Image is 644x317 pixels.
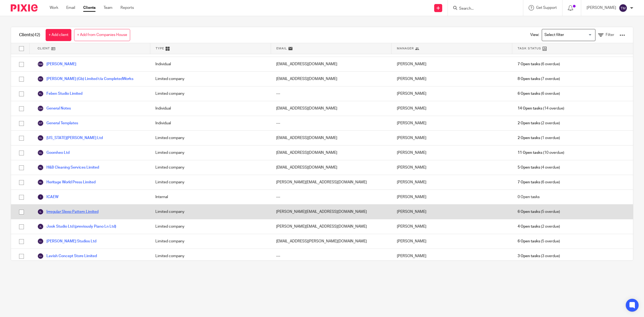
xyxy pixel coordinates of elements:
[11,4,38,12] img: Pixie
[37,150,44,156] img: svg%3E
[518,106,564,111] span: (14 overdue)
[518,91,560,96] span: (6 overdue)
[37,150,69,156] a: Goomheo Ltd
[37,194,58,200] a: ICAEW
[120,5,134,10] a: Reports
[271,86,391,101] div: ---
[391,219,512,234] div: [PERSON_NAME]
[518,150,564,155] span: (10 overdue)
[271,72,391,86] div: [EMAIL_ADDRESS][DOMAIN_NAME]
[37,135,103,141] a: [US_STATE][PERSON_NAME] Ltd
[37,179,44,185] img: svg%3E
[391,175,512,190] div: [PERSON_NAME]
[150,249,271,263] div: Limited company
[518,224,540,229] span: 4 Open tasks
[150,101,271,116] div: Individual
[37,238,44,245] img: svg%3E
[37,194,44,200] img: svg%3E
[37,238,96,245] a: [PERSON_NAME] Studios Ltd
[391,160,512,175] div: [PERSON_NAME]
[518,76,540,82] span: 8 Open tasks
[271,131,391,145] div: [EMAIL_ADDRESS][DOMAIN_NAME]
[391,131,512,145] div: [PERSON_NAME]
[37,253,97,259] a: Lavish Concept Store Limited
[391,190,512,204] div: [PERSON_NAME]
[542,29,595,41] div: Search for option
[37,61,44,67] img: svg%3E
[271,234,391,249] div: [EMAIL_ADDRESS][PERSON_NAME][DOMAIN_NAME]
[150,72,271,86] div: Limited company
[271,116,391,130] div: ---
[518,61,540,67] span: 7 Open tasks
[19,32,40,38] h1: Clients
[16,43,27,54] input: Select all
[37,90,44,97] img: svg%3E
[37,105,71,112] a: General Notes
[37,164,99,171] a: H&B Cleaning Services Limited
[619,4,627,12] img: svg%3E
[150,190,271,204] div: Internal
[156,46,164,51] span: Type
[518,61,560,67] span: (6 overdue)
[271,101,391,116] div: [EMAIL_ADDRESS][DOMAIN_NAME]
[518,121,540,126] span: 2 Open tasks
[66,5,75,10] a: Email
[518,224,560,229] span: (2 overdue)
[391,72,512,86] div: [PERSON_NAME]
[271,57,391,71] div: [EMAIL_ADDRESS][DOMAIN_NAME]
[104,5,112,10] a: Team
[518,135,560,141] span: (1 overdue)
[37,253,44,259] img: svg%3E
[518,121,560,126] span: (2 overdue)
[37,105,44,112] img: svg%3E
[391,116,512,130] div: [PERSON_NAME]
[518,180,540,185] span: 7 Open tasks
[397,46,414,51] span: Manager
[518,165,540,170] span: 5 Open tasks
[37,209,98,215] a: Irregular Sleep Pattern Limited
[459,6,507,11] input: Search
[271,160,391,175] div: [EMAIL_ADDRESS][DOMAIN_NAME]
[391,205,512,219] div: [PERSON_NAME]
[518,76,560,82] span: (7 overdue)
[37,179,96,185] a: Heritage World Press Limited
[150,205,271,219] div: Limited company
[74,29,130,41] a: + Add from Companies House
[271,145,391,160] div: [EMAIL_ADDRESS][DOMAIN_NAME]
[271,190,391,204] div: ---
[150,234,271,249] div: Limited company
[37,61,76,67] a: [PERSON_NAME]
[37,223,44,230] img: svg%3E
[391,101,512,116] div: [PERSON_NAME]
[37,135,44,141] img: svg%3E
[606,33,614,37] span: Filter
[83,5,96,10] a: Clients
[391,145,512,160] div: [PERSON_NAME]
[150,145,271,160] div: Limited company
[37,164,44,171] img: svg%3E
[518,91,540,96] span: 6 Open tasks
[518,209,560,214] span: (5 overdue)
[46,29,71,41] a: + Add client
[518,194,540,200] span: 0 Open tasks
[37,76,133,82] a: [PERSON_NAME] (Gb) Limited t/a CompletedWorks
[50,5,58,10] a: Work
[518,239,540,244] span: 6 Open tasks
[150,86,271,101] div: Limited company
[37,90,82,97] a: Feben Studio Limited
[587,5,616,10] p: [PERSON_NAME]
[150,131,271,145] div: Limited company
[518,150,542,155] span: 11 Open tasks
[150,160,271,175] div: Limited company
[271,249,391,263] div: ---
[150,116,271,130] div: Individual
[391,86,512,101] div: [PERSON_NAME]
[391,234,512,249] div: [PERSON_NAME]
[150,175,271,190] div: Limited company
[518,135,540,141] span: 2 Open tasks
[33,33,40,37] span: (42)
[518,209,540,214] span: 6 Open tasks
[536,6,557,10] span: Get Support
[543,30,592,40] input: Search for option
[150,219,271,234] div: Limited company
